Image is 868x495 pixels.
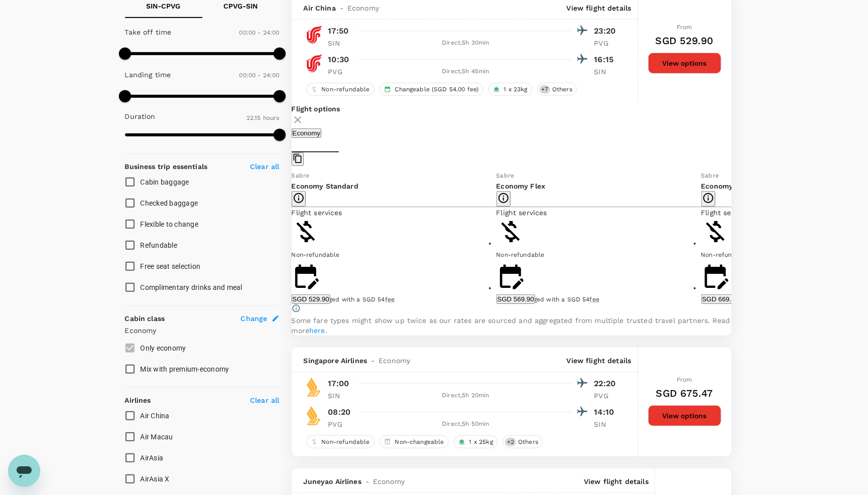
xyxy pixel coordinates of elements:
[701,172,719,179] span: Sabre
[141,475,170,483] span: AirAsia X
[125,396,151,404] strong: Airlines
[379,356,410,366] span: Economy
[656,385,713,401] h6: SGD 675.47
[141,241,178,249] span: Refundable
[250,161,279,172] p: Clear all
[304,356,367,366] span: Singapore Airlines
[306,435,375,448] div: Non-refundable
[250,395,279,405] p: Clear all
[701,209,752,217] span: Flight services
[465,438,497,446] span: 1 x 25kg
[328,391,353,401] p: SIN
[318,438,374,446] span: Non-refundable
[147,1,181,11] p: SIN - CPVG
[328,406,351,418] p: 08:20
[306,83,375,96] div: Non-refundable
[503,435,543,448] div: +2Others
[594,54,619,66] p: 16:15
[292,128,322,138] button: Economy
[309,326,325,335] a: here
[567,3,632,13] p: View flight details
[500,85,532,94] span: 1 x 23kg
[391,438,448,446] span: Non-changeable
[328,54,349,66] p: 10:30
[292,172,310,179] span: Sabre
[125,70,171,80] p: Landing time
[125,162,208,171] strong: Business trip essentials
[347,3,379,13] span: Economy
[514,438,542,446] span: Others
[548,85,576,94] span: Others
[359,419,572,429] div: Direct , 5h 50min
[594,25,619,37] p: 23:20
[567,356,632,366] p: View flight details
[141,365,229,373] span: Mix with premium-economy
[141,262,201,270] span: Free seat selection
[701,251,750,258] span: Non-refundable
[292,295,497,305] div: Can be changed with a SGD 54
[304,476,361,486] span: Juneyao Airlines
[359,38,572,48] div: Direct , 5h 30min
[304,53,324,73] img: CA
[361,476,373,486] span: -
[488,83,532,96] div: 1 x 23kg
[648,405,721,426] button: View options
[241,313,268,323] span: Change
[8,455,40,487] iframe: Button to launch messaging window
[497,294,535,304] button: SGD 569.90
[328,419,353,429] p: PVG
[239,72,280,79] span: 00:00 - 24:00
[367,356,379,366] span: -
[141,178,189,186] span: Cabin baggage
[304,3,336,13] span: Air China
[292,251,340,258] span: Non-refundable
[380,435,449,448] div: Non-changeable
[141,283,242,291] span: Complimentary drinks and meal
[292,181,497,191] p: Economy Standard
[594,378,619,390] p: 22:20
[497,172,515,179] span: Sabre
[125,111,156,121] p: Duration
[677,24,692,31] span: From
[385,296,395,303] span: fee
[328,25,349,37] p: 17:50
[497,181,701,191] p: Economy Flex
[141,454,164,462] span: AirAsia
[540,85,550,94] span: + 7
[537,83,577,96] div: +7Others
[594,67,619,77] p: SIN
[497,295,701,305] div: Can be changed with a SGD 54
[239,29,280,36] span: 00:00 - 24:00
[380,83,483,96] div: Changeable (SGD 54.00 fee)
[656,33,714,49] h6: SGD 529.90
[454,435,498,448] div: 1 x 25kg
[590,296,599,303] span: fee
[328,67,353,77] p: PVG
[292,315,731,336] p: Some fare types might show up twice as our rates are sourced and aggregated from multiple trusted...
[224,1,258,11] p: CPVG - SIN
[246,114,280,121] span: 22.15 hours
[391,85,483,94] span: Changeable (SGD 54.00 fee)
[677,376,692,383] span: From
[497,251,545,258] span: Non-refundable
[328,378,349,390] p: 17:00
[336,3,347,13] span: -
[141,344,186,352] span: Only economy
[304,406,324,426] img: SQ
[125,325,280,336] p: Economy
[141,220,199,228] span: Flexible to change
[328,38,353,48] p: SIN
[141,199,198,207] span: Checked baggage
[594,419,619,429] p: SIN
[292,209,342,217] span: Flight services
[304,377,324,397] img: SQ
[141,412,170,420] span: Air China
[359,67,572,77] div: Direct , 5h 45min
[318,85,374,94] span: Non-refundable
[594,391,619,401] p: PVG
[648,53,721,74] button: View options
[584,476,649,486] p: View flight details
[141,433,173,441] span: Air Macau
[359,391,572,401] div: Direct , 5h 20min
[125,314,165,322] strong: Cabin class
